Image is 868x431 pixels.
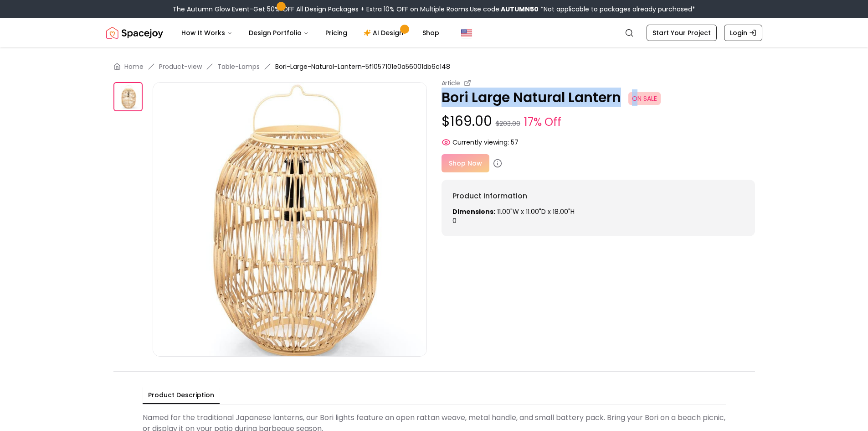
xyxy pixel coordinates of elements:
span: Currently viewing: [452,138,509,147]
nav: Main [174,24,447,42]
a: Shop [415,24,447,42]
a: Table-Lamps [217,62,260,71]
button: Product Description [143,387,220,404]
img: Spacejoy Logo [106,24,163,42]
a: Product-view [159,62,202,71]
div: The Autumn Glow Event-Get 50% OFF All Design Packages + Extra 10% OFF on Multiple Rooms. [173,5,695,14]
img: https://storage.googleapis.com/spacejoy-main/assets/5f1057101e0a56001db6c148/image/image42247.jpg [153,82,427,357]
p: $169.00 [442,113,755,130]
span: 57 [511,138,519,147]
a: Spacejoy [106,24,163,42]
small: 17% Off [524,114,561,130]
img: https://storage.googleapis.com/spacejoy-main/assets/5f1057101e0a56001db6c148/image/image42247.jpg [113,82,143,111]
span: Use code: [470,5,539,14]
span: Bori-Large-Natural-Lantern-5f1057101e0a56001db6c148 [275,62,450,71]
a: Login [724,25,762,41]
a: Pricing [318,24,354,42]
span: ON SALE [628,92,661,105]
small: Article [442,78,461,88]
b: AUTUMN50 [501,5,539,14]
strong: Dimensions: [452,207,495,216]
small: $203.00 [496,119,520,128]
h6: Product Information [452,191,744,202]
a: AI Design [356,24,413,42]
p: Bori Large Natural Lantern [442,89,755,106]
button: Design Portfolio [241,24,316,42]
span: *Not applicable to packages already purchased* [539,5,695,14]
nav: breadcrumb [113,62,755,71]
p: 11.00"W x 11.00"D x 18.00"H [452,207,744,216]
nav: Global [106,18,762,47]
button: How It Works [174,24,240,42]
div: 0 [452,207,744,225]
a: Start Your Project [647,25,717,41]
img: United States [461,27,472,38]
a: Home [124,62,144,71]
